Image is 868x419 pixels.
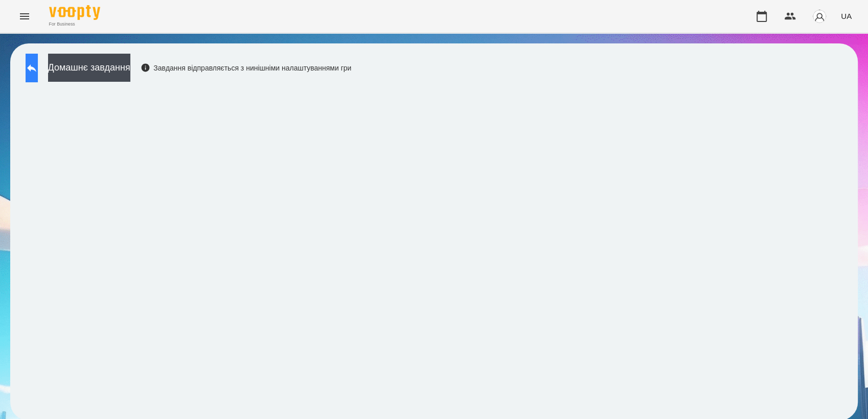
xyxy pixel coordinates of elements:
[12,4,37,29] button: Menu
[49,5,100,20] img: Voopty Logo
[837,7,856,26] button: UA
[812,9,827,24] img: avatar_s.png
[841,11,852,21] span: UA
[48,54,130,82] button: Домашнє завдання
[141,63,352,73] div: Завдання відправляється з нинішніми налаштуваннями гри
[49,21,100,28] span: For Business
